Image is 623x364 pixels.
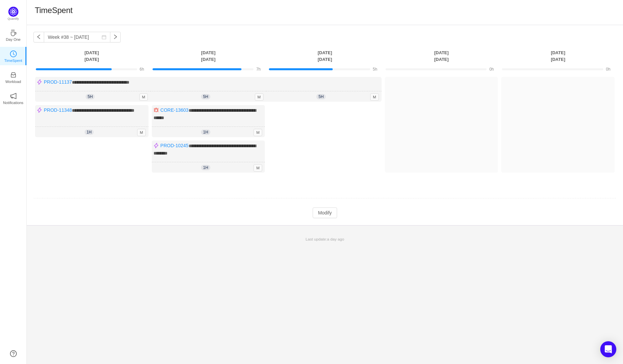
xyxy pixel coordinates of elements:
span: 5h [373,67,377,72]
p: Workload [5,79,21,85]
span: 5h [316,94,325,99]
h1: TimeSpent [35,5,73,15]
p: Notifications [3,100,23,106]
th: [DATE] [DATE] [33,49,150,63]
a: icon: notificationNotifications [10,95,17,101]
a: icon: clock-circleTimeSpent [10,53,17,59]
img: Quantify [8,7,18,17]
a: icon: question-circle [10,350,17,357]
span: M [370,93,379,101]
img: 10307 [37,79,42,85]
span: 5h [86,94,95,99]
span: M [253,164,262,172]
span: 7h [256,67,261,72]
span: Last update: [306,237,344,241]
th: [DATE] [DATE] [267,49,383,63]
th: [DATE] [DATE] [150,49,267,63]
i: icon: calendar [102,35,106,39]
a: icon: coffeeDay One [10,31,17,38]
div: Open Intercom Messenger [600,341,616,357]
a: PROD-11137 [44,79,72,85]
img: 10303 [153,107,159,113]
span: 0h [606,67,610,72]
i: icon: clock-circle [10,51,17,57]
button: icon: right [110,32,121,42]
span: a day ago [327,237,344,241]
i: icon: inbox [10,72,17,78]
a: PROD-10245 [161,143,189,148]
th: [DATE] [DATE] [383,49,500,63]
span: 1h [201,165,210,170]
img: 10307 [37,107,42,113]
img: 10307 [153,143,159,148]
a: CORE-13603 [161,107,189,113]
i: icon: notification [10,93,17,99]
span: 1h [85,129,94,135]
th: [DATE] [DATE] [500,49,616,63]
span: M [253,129,262,136]
button: icon: left [33,32,44,42]
span: M [139,93,148,101]
a: icon: inboxWorkload [10,74,17,80]
a: PROD-11348 [44,107,72,113]
p: Day One [6,36,20,42]
p: Quantify [8,17,19,21]
i: icon: coffee [10,29,17,36]
span: M [137,129,146,136]
span: M [255,93,264,101]
span: 5h [201,94,210,99]
span: 6h [140,67,144,72]
span: 0h [489,67,494,72]
button: Modify [313,207,337,218]
span: 1h [201,129,210,135]
input: Select a week [44,32,110,42]
p: TimeSpent [4,58,22,64]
